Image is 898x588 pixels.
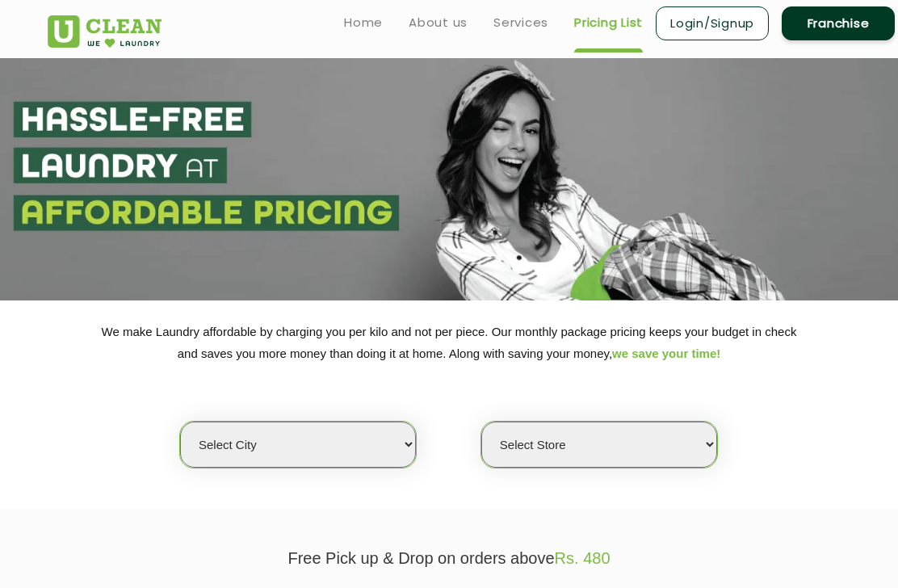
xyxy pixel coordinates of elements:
[48,321,850,364] p: We make Laundry affordable by charging you per kilo and not per piece. Our monthly package pricin...
[574,13,643,32] a: Pricing List
[612,346,720,360] span: we save your time!
[782,6,895,40] a: Franchise
[555,549,611,567] span: Rs. 480
[48,549,850,568] p: Free Pick up & Drop on orders above
[409,13,468,32] a: About us
[493,13,548,32] a: Services
[48,15,162,48] img: UClean Laundry and Dry Cleaning
[656,6,769,40] a: Login/Signup
[344,13,383,32] a: Home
